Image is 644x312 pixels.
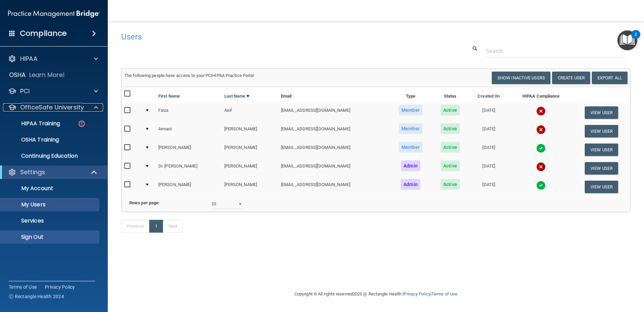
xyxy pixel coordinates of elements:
a: Export All [592,72,627,84]
td: [PERSON_NAME] [156,140,222,159]
th: Email [278,87,389,103]
a: Privacy Policy [45,284,75,290]
p: Sign Out [4,234,96,240]
button: Open Resource Center, 2 new notifications [617,30,637,50]
button: View User [585,144,618,156]
button: View User [585,162,618,175]
a: Next [163,220,183,233]
th: HIPAA Compliance [509,87,573,103]
span: Member [399,123,422,134]
td: [PERSON_NAME] [222,122,278,140]
img: tick.e7d51cea.svg [536,181,546,190]
div: Copyright © All rights reserved 2025 @ Rectangle Health | | [253,283,499,305]
p: OSHA [9,71,26,79]
a: Terms of Use [9,284,37,290]
p: HIPAA Training [4,120,60,127]
span: Admin [401,160,420,171]
p: HIPAA [20,55,37,63]
a: Terms of Use [431,291,457,296]
span: Active [441,179,460,190]
a: Privacy Policy [404,291,430,296]
a: Previous [121,220,150,233]
h4: Compliance [20,29,67,38]
a: Created On [478,92,500,100]
img: tick.e7d51cea.svg [536,144,546,153]
span: Member [399,105,422,115]
td: [EMAIL_ADDRESS][DOMAIN_NAME] [278,178,389,196]
td: Faiza [156,103,222,122]
span: The following people have access to your PCIHIPAA Practice Portal [124,73,254,78]
img: cross.ca9f0e7f.svg [536,106,546,116]
td: [PERSON_NAME] [156,178,222,196]
img: PMB logo [8,7,100,21]
b: Rows per page: [129,200,160,205]
span: Active [441,142,460,153]
td: Asif [222,103,278,122]
a: First Name [158,92,180,100]
td: [DATE] [468,140,509,159]
th: Status [432,87,469,103]
td: [DATE] [468,122,509,140]
p: Continuing Education [4,153,96,159]
p: Learn More! [29,71,65,79]
td: [DATE] [468,159,509,178]
td: [DATE] [468,103,509,122]
button: Create User [552,72,590,84]
a: Settings [8,168,98,176]
img: danger-circle.6113f641.png [77,120,86,128]
img: cross.ca9f0e7f.svg [536,125,546,134]
span: Admin [401,179,420,190]
td: Armani [156,122,222,140]
p: OSHA Training [4,136,59,143]
button: View User [585,125,618,137]
td: Dr. [PERSON_NAME] [156,159,222,178]
iframe: Drift Widget Chat Controller [527,264,636,291]
td: [EMAIL_ADDRESS][DOMAIN_NAME] [278,140,389,159]
td: [DATE] [468,178,509,196]
td: [EMAIL_ADDRESS][DOMAIN_NAME] [278,103,389,122]
div: 2 [635,34,637,43]
button: Show Inactive Users [492,72,550,84]
a: HIPAA [8,55,98,63]
p: PCI [20,87,30,95]
p: My Users [4,201,96,208]
img: cross.ca9f0e7f.svg [536,162,546,172]
a: Last Name [224,92,249,100]
span: Active [441,160,460,171]
h4: Users [121,32,414,41]
p: OfficeSafe University [20,103,84,111]
span: Ⓒ Rectangle Health 2024 [9,293,64,300]
button: View User [585,181,618,193]
p: Settings [20,168,45,176]
a: OfficeSafe University [8,103,98,111]
td: [EMAIL_ADDRESS][DOMAIN_NAME] [278,122,389,140]
span: Active [441,123,460,134]
th: Type [389,87,432,103]
td: [EMAIL_ADDRESS][DOMAIN_NAME] [278,159,389,178]
a: 1 [149,220,163,233]
button: View User [585,106,618,119]
td: [PERSON_NAME] [222,140,278,159]
span: Member [399,142,422,153]
a: PCI [8,87,98,95]
td: [PERSON_NAME] [222,178,278,196]
p: Services [4,217,96,224]
p: My Account [4,185,96,192]
input: Search [486,45,625,57]
span: Active [441,105,460,115]
td: [PERSON_NAME] [222,159,278,178]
